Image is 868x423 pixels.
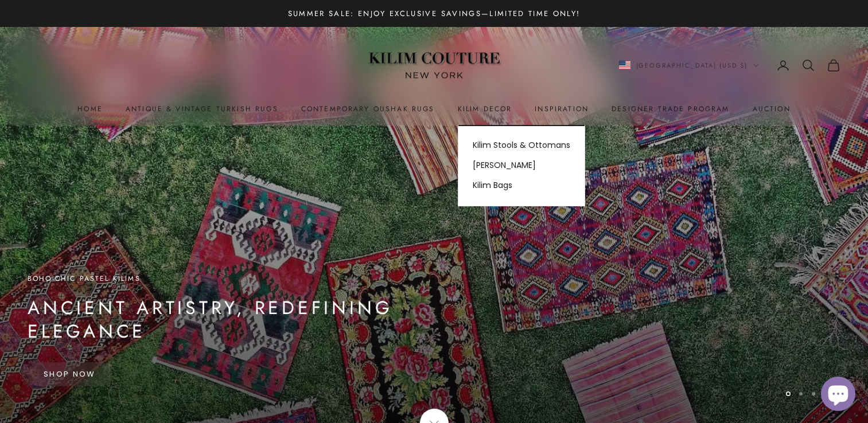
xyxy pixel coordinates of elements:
[636,60,748,70] span: [GEOGRAPHIC_DATA] (USD $)
[619,58,841,72] nav: Secondary navigation
[28,362,112,386] a: Shop Now
[619,60,760,70] button: Change country or currency
[77,103,103,115] a: Home
[535,103,589,115] a: Inspiration
[28,273,475,284] p: Boho-Chic Pastel Kilims
[301,103,435,115] a: Contemporary Oushak Rugs
[753,103,791,115] a: Auction
[458,175,585,195] a: Kilim Bags
[28,296,475,344] p: Ancient Artistry, Redefining Elegance
[288,7,581,19] p: Summer Sale: Enjoy Exclusive Savings—Limited Time Only!
[619,61,630,69] img: United States
[28,103,840,115] nav: Primary navigation
[612,103,730,115] a: Designer Trade Program
[458,135,585,155] a: Kilim Stools & Ottomans
[458,155,585,175] a: [PERSON_NAME]
[818,377,859,414] inbox-online-store-chat: Shopify online store chat
[126,103,278,115] a: Antique & Vintage Turkish Rugs
[363,38,506,93] img: Logo of Kilim Couture New York
[458,103,512,115] summary: Kilim Decor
